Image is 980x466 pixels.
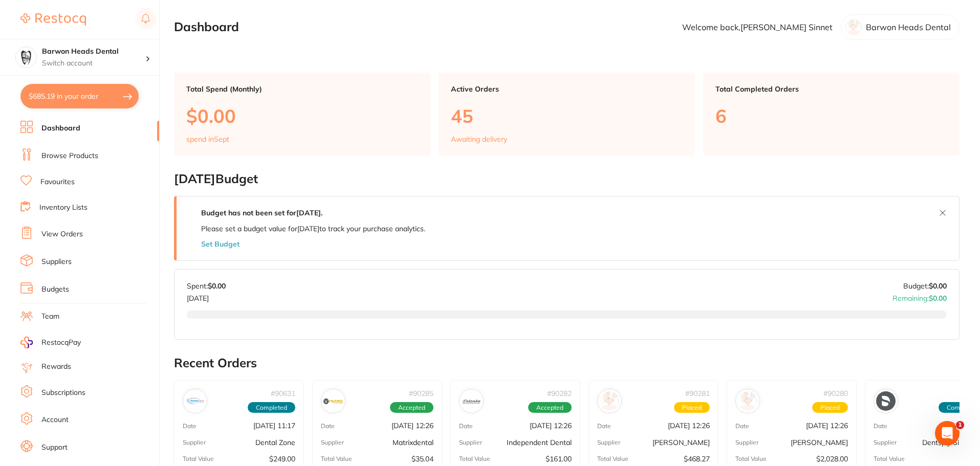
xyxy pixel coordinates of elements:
a: Dashboard [41,123,80,134]
a: Suppliers [41,257,72,267]
img: Independent Dental [462,391,481,411]
a: Account [41,415,69,425]
a: Rewards [41,362,71,372]
p: Date [183,423,197,430]
p: Supplier [597,439,620,446]
p: Supplier [874,439,897,446]
strong: $0.00 [929,281,947,291]
h4: Barwon Heads Dental [42,47,145,57]
p: $161.00 [546,455,572,463]
p: Date [459,423,473,430]
strong: $0.00 [929,294,947,303]
p: Total Spend (Monthly) [186,85,418,93]
p: Total Value [597,455,628,462]
h2: Recent Orders [174,356,960,370]
p: Total Completed Orders [715,85,947,93]
p: $2,028.00 [816,455,848,463]
img: Henry Schein Halas [738,391,757,411]
img: Restocq Logo [20,13,86,26]
p: Welcome back, [PERSON_NAME] Sinnet [682,23,833,32]
p: $468.27 [684,455,710,463]
h2: Dashboard [174,20,239,34]
a: Total Spend (Monthly)$0.00spend inSept [174,73,430,156]
span: Completed [248,402,295,413]
a: Restocq Logo [20,8,86,31]
a: Favourites [40,177,75,187]
p: Remaining: [892,290,947,302]
span: Placed [674,402,710,413]
p: Supplier [459,439,482,446]
a: Total Completed Orders6 [703,73,960,156]
p: Active Orders [451,85,683,93]
p: Budget: [903,282,947,290]
p: Supplier [321,439,344,446]
p: Total Value [735,455,767,462]
img: Matrixdental [323,391,343,411]
a: Active Orders45Awaiting delivery [439,73,695,156]
p: [DATE] 12:26 [668,421,710,430]
button: $685.19 in your order [20,84,139,108]
p: [PERSON_NAME] [791,438,848,447]
img: Dental Zone [185,391,205,411]
a: Budgets [41,284,69,295]
p: Supplier [735,439,758,446]
p: Awaiting delivery [451,135,507,143]
a: Browse Products [41,151,98,161]
a: View Orders [41,229,83,239]
p: [DATE] 12:26 [530,421,572,430]
p: Switch account [42,58,145,69]
h2: [DATE] Budget [174,172,960,186]
p: Supplier [183,439,206,446]
a: Team [41,312,59,322]
p: Date [597,423,611,430]
p: Date [735,423,749,430]
a: Subscriptions [41,388,85,398]
p: 45 [451,105,683,126]
span: RestocqPay [41,338,81,348]
img: Barwon Heads Dental [16,47,36,68]
p: Independent Dental [507,438,572,447]
img: Dentsply Sirona [876,391,896,411]
strong: Budget has not been set for [DATE] . [201,208,322,217]
p: $249.00 [269,455,295,463]
p: Dental Zone [255,438,295,447]
a: Inventory Lists [39,203,88,213]
p: # 90282 [547,389,572,397]
p: Please set a budget value for [DATE] to track your purchase analytics. [201,225,425,233]
span: 1 [956,421,964,429]
p: spend in Sept [186,135,229,143]
p: 6 [715,105,947,126]
iframe: Intercom live chat [935,421,960,446]
p: # 90281 [685,389,710,397]
strong: $0.00 [208,281,226,291]
p: Total Value [321,455,352,462]
p: [DATE] 12:26 [391,421,433,430]
p: Barwon Heads Dental [866,23,951,32]
p: # 90631 [271,389,295,397]
p: # 90285 [409,389,433,397]
span: Placed [812,402,848,413]
img: RestocqPay [20,337,33,348]
p: [DATE] 11:17 [253,421,295,430]
span: Accepted [390,402,433,413]
p: # 90280 [823,389,848,397]
p: [PERSON_NAME] [652,438,710,447]
p: [DATE] [187,290,226,302]
span: Accepted [528,402,572,413]
p: Date [874,423,887,430]
p: Matrixdental [393,438,433,447]
p: Date [321,423,335,430]
a: Support [41,442,68,453]
p: [DATE] 12:26 [806,421,848,430]
img: Adam Dental [600,391,619,411]
p: Total Value [874,455,905,462]
p: Total Value [459,455,490,462]
p: Spent: [187,282,226,290]
p: $35.04 [411,455,433,463]
button: Set Budget [201,240,239,248]
p: Total Value [183,455,214,462]
a: RestocqPay [20,337,81,348]
p: $0.00 [186,105,418,126]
